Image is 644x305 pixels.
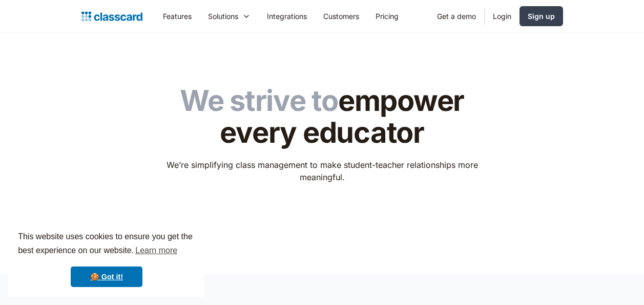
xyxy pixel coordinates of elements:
div: Solutions [200,5,259,28]
a: Sign up [520,6,563,26]
a: Features [155,5,200,28]
div: Solutions [208,11,238,22]
a: Pricing [367,5,407,28]
div: cookieconsent [8,221,205,297]
a: Customers [315,5,367,28]
a: dismiss cookie message [71,266,142,287]
a: learn more about cookies [134,243,179,258]
h1: empower every educator [159,85,485,148]
div: Sign up [528,11,555,22]
span: We strive to [180,83,338,118]
span: This website uses cookies to ensure you get the best experience on our website. [18,231,195,258]
a: Login [485,5,520,28]
a: Integrations [259,5,315,28]
p: We’re simplifying class management to make student-teacher relationships more meaningful. [159,159,485,183]
a: Get a demo [429,5,484,28]
a: home [81,9,142,24]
